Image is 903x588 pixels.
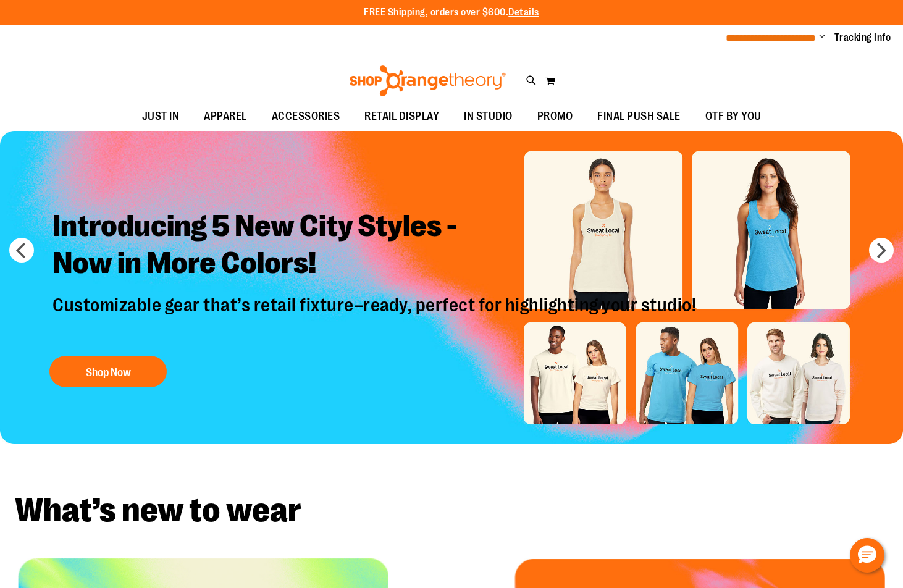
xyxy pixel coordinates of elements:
span: APPAREL [204,103,247,130]
a: JUST IN [130,103,192,131]
p: Customizable gear that’s retail fixture–ready, perfect for highlighting your studio! [43,293,708,343]
a: Tracking Info [834,31,891,44]
a: Introducing 5 New City Styles -Now in More Colors! Customizable gear that’s retail fixture–ready,... [43,198,708,393]
p: FREE Shipping, orders over $600. [364,6,539,20]
span: PROMO [537,103,573,130]
span: FINAL PUSH SALE [597,103,681,130]
button: Shop Now [49,356,167,387]
span: RETAIL DISPLAY [364,103,439,130]
a: ACCESSORIES [259,103,353,131]
span: IN STUDIO [464,103,513,130]
span: JUST IN [142,103,180,130]
a: OTF BY YOU [693,103,774,131]
button: Hello, have a question? Let’s chat. [850,538,884,573]
button: Account menu [819,31,825,44]
a: Details [508,7,539,18]
span: ACCESSORIES [272,103,340,130]
h2: What’s new to wear [15,493,888,527]
a: IN STUDIO [451,103,525,131]
a: RETAIL DISPLAY [352,103,451,131]
a: PROMO [525,103,586,131]
button: prev [9,238,34,262]
span: OTF BY YOU [705,103,762,130]
a: FINAL PUSH SALE [585,103,693,131]
img: Shop Orangetheory [348,65,508,96]
a: APPAREL [191,103,259,131]
h2: Introducing 5 New City Styles - Now in More Colors! [43,198,708,293]
button: next [869,238,894,262]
